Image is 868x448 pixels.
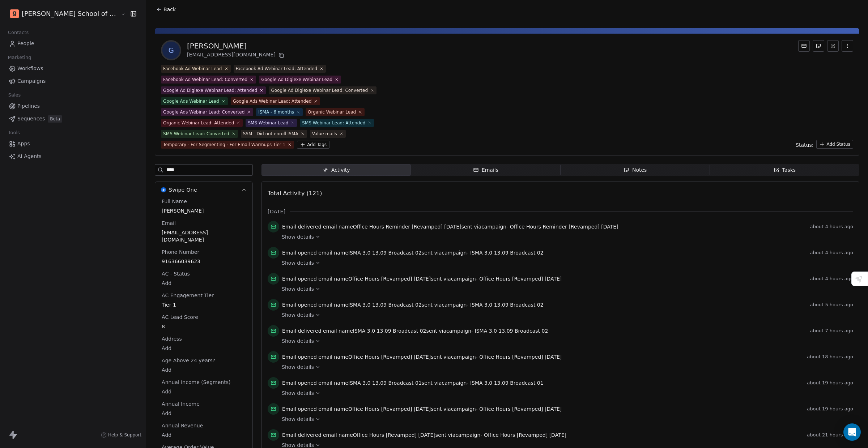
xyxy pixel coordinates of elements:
span: email name sent via campaign - [282,327,548,334]
span: Age Above 24 years? [160,357,217,364]
span: Show details [282,233,314,240]
span: Email opened [282,380,317,386]
a: SequencesBeta [6,113,140,125]
span: Add [162,280,246,287]
span: Email delivered [282,224,321,230]
div: Organic Webinar Lead [308,109,356,115]
span: [PERSON_NAME] School of Finance LLP [22,9,119,18]
span: Office Hours Reminder [Revamped] [DATE] [353,224,461,230]
div: Notes [624,166,647,174]
span: email name sent via campaign - [282,275,562,282]
div: Facebook Ad Webinar Lead: Attended [236,65,318,72]
div: [PERSON_NAME] [187,41,286,51]
div: Facebook Ad Webinar Lead: Converted [163,76,247,83]
span: AI Agents [17,153,42,160]
span: Email delivered [282,328,321,334]
div: Google Ads Webinar Lead [163,98,219,104]
div: Google Ad Digiexe Webinar Lead: Converted [271,87,368,94]
span: Email opened [282,302,317,308]
div: SMS Webinar Lead: Attended [302,120,365,126]
a: Apps [6,138,140,150]
a: Show details [282,337,848,345]
span: Apps [17,140,30,148]
span: Email opened [282,406,317,412]
div: Organic Webinar Lead: Attended [163,120,234,126]
div: Google Ads Webinar Lead: Converted [163,109,244,115]
span: Show details [282,285,314,293]
span: Add [162,388,246,395]
span: email name sent via campaign - [282,431,566,439]
div: SMS Webinar Lead [248,120,288,126]
span: Show details [282,337,314,345]
span: Tools [5,127,23,138]
button: [PERSON_NAME] School of Finance LLP [9,8,116,20]
span: Office Hours [Revamped] [DATE] [479,276,562,282]
a: Pipelines [6,100,140,112]
span: Email delivered [282,432,321,438]
span: email name sent via campaign - [282,353,562,360]
span: Office Hours [Revamped] [DATE] [348,276,431,282]
div: ISMA - 6 months [258,109,294,115]
span: about 18 hours ago [807,354,853,360]
span: email name sent via campaign - [282,301,544,308]
span: about 4 hours ago [810,276,853,282]
span: Add [162,431,246,439]
span: Email opened [282,276,317,282]
span: Office Hours [Revamped] [DATE] [348,406,431,412]
span: Office Hours [Revamped] [DATE] [479,406,562,412]
div: [EMAIL_ADDRESS][DOMAIN_NAME] [187,51,286,60]
span: email name sent via campaign - [282,405,562,413]
span: Sequences [17,115,45,123]
span: [EMAIL_ADDRESS][DOMAIN_NAME] [162,229,246,243]
a: Show details [282,311,848,319]
span: Phone Number [160,248,201,256]
span: ISMA 3.0 13.09 Broadcast 02 [470,250,544,256]
span: Swipe One [169,186,197,193]
a: Workflows [6,63,140,74]
div: Temporary - For Segmenting - For Email Warmups Tier 1 [163,141,285,148]
span: Annual Revenue [160,422,204,429]
a: People [6,38,140,50]
span: Office Hours [Revamped] [DATE] [348,354,431,360]
span: AC - Status [160,270,191,277]
span: Sales [5,90,24,101]
span: Annual Income (Segments) [160,379,232,386]
span: email name sent via campaign - [282,379,544,387]
button: Back [152,3,180,16]
span: Back [163,6,176,13]
span: about 19 hours ago [807,380,853,386]
span: Show details [282,259,314,266]
span: about 7 hours ago [810,328,853,334]
span: email name sent via campaign - [282,223,618,230]
span: [DATE] [268,208,285,215]
span: Office Hours [Revamped] [DATE] [479,354,562,360]
a: Campaigns [6,75,140,87]
a: Show details [282,389,848,397]
span: Total Activity (121) [268,190,322,197]
span: about 19 hours ago [807,406,853,412]
span: Status: [796,141,813,149]
span: Annual Income [160,400,201,408]
span: Campaigns [17,77,46,85]
span: 916366039623 [162,258,246,265]
span: Office Hours Reminder [Revamped] [DATE] [510,224,618,230]
span: Workflows [17,65,43,72]
div: Emails [473,166,498,174]
span: about 21 hours ago [807,432,853,438]
div: Facebook Ad Webinar Lead [163,65,222,72]
a: Show details [282,233,848,240]
span: Show details [282,311,314,319]
span: email name sent via campaign - [282,249,544,256]
span: Show details [282,363,314,371]
span: ISMA 3.0 13.09 Broadcast 02 [348,302,422,308]
div: Google Ad Digiexe Webinar Lead: Attended [163,87,257,94]
span: Address [160,335,183,342]
span: Show details [282,415,314,423]
a: Show details [282,415,848,423]
span: People [17,40,34,47]
span: Contacts [5,27,32,38]
a: Show details [282,259,848,266]
img: Swipe One [161,187,166,192]
button: Add Tags [297,141,329,149]
div: Value mails [312,131,337,137]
